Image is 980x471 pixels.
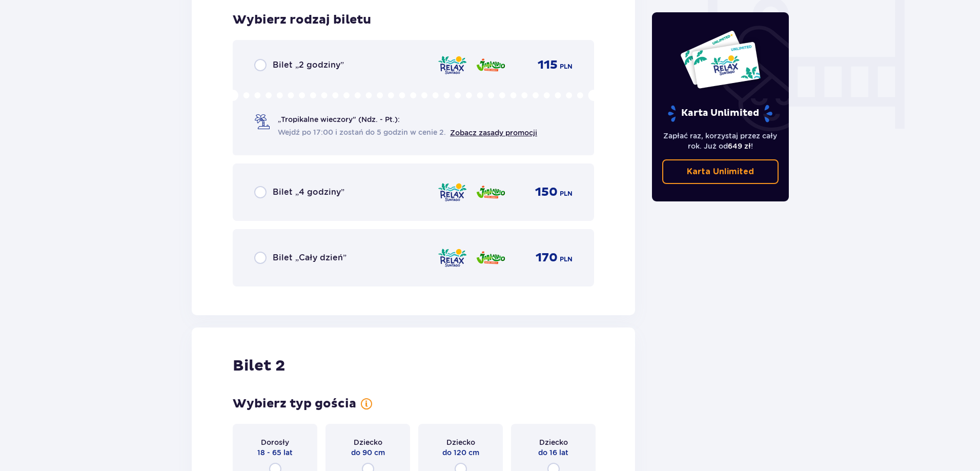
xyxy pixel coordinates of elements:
span: 649 zł [728,142,751,150]
span: Bilet „4 godziny” [273,187,344,198]
span: PLN [560,255,573,264]
h2: Bilet 2 [233,356,285,376]
h3: Wybierz typ gościa [233,396,356,412]
span: Bilet „Cały dzień” [273,252,346,263]
p: Karta Unlimited [687,166,754,177]
span: 150 [535,185,558,200]
img: Dwie karty całoroczne do Suntago z napisem 'UNLIMITED RELAX', na białym tle z tropikalnymi liśćmi... [680,30,761,89]
img: Relax [437,54,467,76]
span: Wejdź po 17:00 i zostań do 5 godzin w cenie 2. [278,127,446,137]
img: Jamango [476,54,506,76]
span: do 90 cm [351,447,385,458]
img: Relax [437,181,467,203]
span: Dziecko [446,437,475,447]
img: Jamango [476,181,506,203]
span: Bilet „2 godziny” [273,59,344,71]
span: Dziecko [354,437,382,447]
p: Zapłać raz, korzystaj przez cały rok. Już od ! [662,131,779,151]
img: Relax [437,247,467,269]
span: do 16 lat [538,447,568,458]
span: PLN [560,189,573,198]
span: Dziecko [539,437,568,447]
span: Dorosły [261,437,289,447]
span: 115 [538,57,558,73]
p: Karta Unlimited [667,105,773,122]
img: Jamango [476,247,506,269]
span: 18 - 65 lat [257,447,293,458]
span: 170 [536,250,558,265]
span: do 120 cm [442,447,479,458]
span: „Tropikalne wieczory" (Ndz. - Pt.): [278,114,400,125]
a: Zobacz zasady promocji [450,129,537,137]
span: PLN [560,62,573,71]
a: Karta Unlimited [662,159,779,184]
h3: Wybierz rodzaj biletu [233,12,371,28]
